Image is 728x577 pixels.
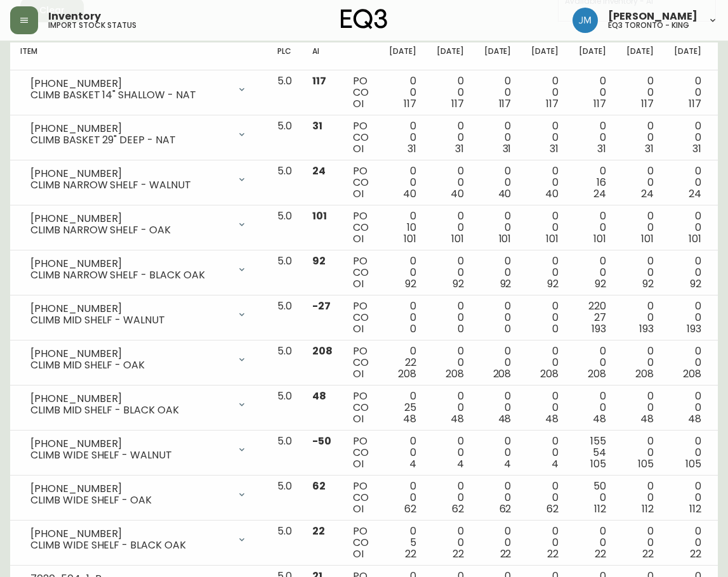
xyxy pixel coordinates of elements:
[353,412,364,426] span: OI
[353,366,364,381] span: OI
[389,346,416,380] div: 0 22
[531,391,559,425] div: 0 0
[353,481,369,515] div: PO CO
[30,179,229,191] div: CLIMB NARROW SHELF - WALNUT
[545,412,559,426] span: 48
[389,256,416,290] div: 0 0
[531,301,559,335] div: 0 0
[437,256,464,290] div: 0 0
[642,502,654,516] span: 112
[405,276,416,291] span: 92
[683,366,701,381] span: 208
[546,502,559,516] span: 62
[407,141,416,156] span: 31
[484,436,512,470] div: 0 0
[389,120,416,155] div: 0 0
[689,186,701,201] span: 24
[552,457,559,471] span: 4
[453,276,464,291] span: 92
[594,502,606,516] span: 112
[403,186,416,201] span: 40
[579,481,606,515] div: 50 0
[451,96,464,111] span: 117
[437,165,464,200] div: 0 0
[531,481,559,515] div: 0 0
[267,340,302,386] td: 5.0
[312,434,331,448] span: -50
[452,502,464,516] span: 62
[446,366,464,381] span: 208
[389,436,416,470] div: 0 0
[674,120,701,155] div: 0 0
[595,547,606,561] span: 22
[626,301,654,335] div: 0 0
[545,186,559,201] span: 40
[531,75,559,110] div: 0 0
[20,481,257,509] div: [PHONE_NUMBER]CLIMB WIDE SHELF - OAK
[30,314,229,326] div: CLIMB MID SHELF - WALNUT
[389,481,416,515] div: 0 0
[312,209,327,223] span: 101
[592,321,606,336] span: 193
[640,412,654,426] span: 48
[685,457,701,471] span: 105
[267,70,302,115] td: 5.0
[20,346,257,373] div: [PHONE_NUMBER]CLIMB MID SHELF - OAK
[30,258,229,269] div: [PHONE_NUMBER]
[531,165,559,200] div: 0 0
[20,75,257,103] div: [PHONE_NUMBER]CLIMB BASKET 14" SHALLOW - NAT
[579,391,606,425] div: 0 0
[504,457,511,471] span: 4
[616,42,664,70] th: [DATE]
[593,186,606,201] span: 24
[484,301,512,335] div: 0 0
[427,42,474,70] th: [DATE]
[692,141,701,156] span: 31
[484,165,512,200] div: 0 0
[641,231,654,246] span: 101
[30,348,229,360] div: [PHONE_NUMBER]
[626,165,654,200] div: 0 0
[389,211,416,245] div: 0 10
[267,250,302,295] td: 5.0
[626,436,654,470] div: 0 0
[540,366,559,381] span: 208
[389,526,416,560] div: 0 5
[267,521,302,566] td: 5.0
[30,269,229,281] div: CLIMB NARROW SHELF - BLACK OAK
[353,321,364,336] span: OI
[353,436,369,470] div: PO CO
[267,42,302,70] th: PLC
[451,412,464,426] span: 48
[353,165,369,200] div: PO CO
[484,481,512,515] div: 0 0
[547,276,559,291] span: 92
[30,495,229,506] div: CLIMB WIDE SHELF - OAK
[353,526,369,560] div: PO CO
[353,547,364,561] span: OI
[30,123,229,134] div: [PHONE_NUMBER]
[437,301,464,335] div: 0 0
[403,412,416,426] span: 48
[312,344,333,358] span: 208
[353,141,364,156] span: OI
[267,295,302,340] td: 5.0
[30,168,229,179] div: [PHONE_NUMBER]
[451,231,464,246] span: 101
[389,75,416,110] div: 0 0
[20,256,257,283] div: [PHONE_NUMBER]CLIMB NARROW SHELF - BLACK OAK
[410,321,416,336] span: 0
[389,165,416,200] div: 0 0
[267,160,302,205] td: 5.0
[405,547,416,561] span: 22
[579,256,606,290] div: 0 0
[593,412,606,426] span: 48
[455,141,464,156] span: 31
[453,547,464,561] span: 22
[30,134,229,146] div: CLIMB BASKET 29" DEEP - NAT
[20,165,257,193] div: [PHONE_NUMBER]CLIMB NARROW SHELF - WALNUT
[579,346,606,380] div: 0 0
[312,164,326,178] span: 24
[531,526,559,560] div: 0 0
[30,213,229,224] div: [PHONE_NUMBER]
